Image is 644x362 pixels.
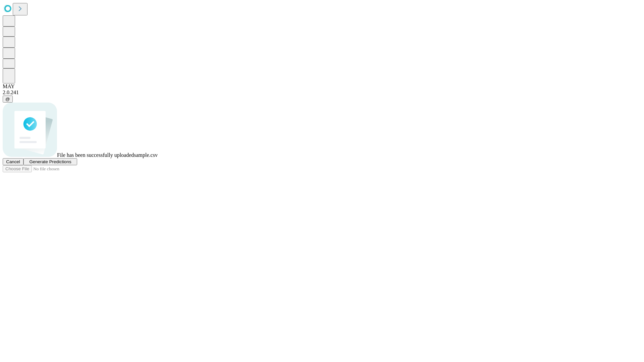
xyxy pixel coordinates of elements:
button: Generate Predictions [23,158,77,165]
div: 2.0.241 [3,89,641,96]
button: Cancel [3,158,23,165]
span: sample.csv [134,152,158,158]
span: Cancel [6,159,20,164]
span: @ [5,97,10,102]
button: @ [3,96,13,103]
span: File has been successfully uploaded [57,152,134,158]
span: Generate Predictions [29,159,71,164]
div: MAY [3,83,641,89]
